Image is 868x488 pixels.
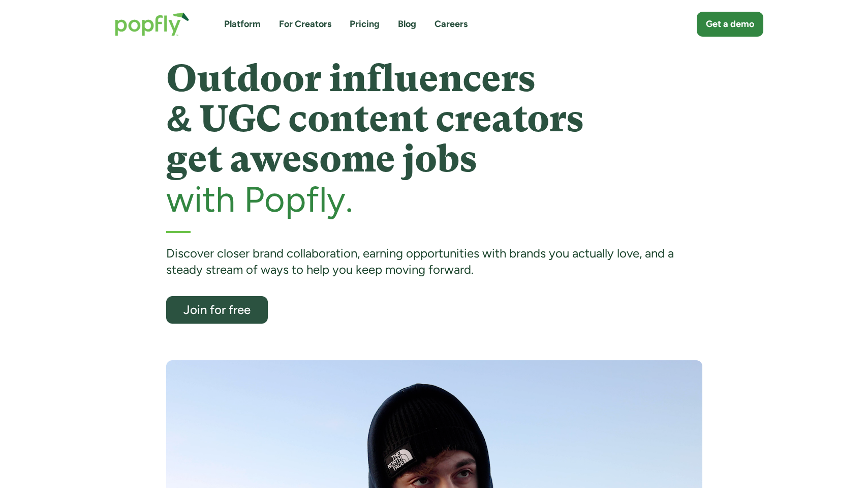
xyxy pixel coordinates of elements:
a: Careers [435,18,468,31]
h1: Outdoor influencers & UGC content creators get awesome jobs [166,59,702,180]
a: home [105,2,200,46]
div: Join for free [175,303,259,316]
a: Get a demo [697,12,763,37]
div: Discover closer brand collaboration, earning opportunities with brands you actually love, and a s... [166,245,702,278]
a: Platform [224,18,261,31]
a: Blog [398,18,416,31]
div: Get a demo [706,18,754,31]
a: Pricing [350,18,380,31]
a: Join for free [166,296,268,324]
h2: with Popfly. [166,180,702,219]
a: For Creators [279,18,331,31]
